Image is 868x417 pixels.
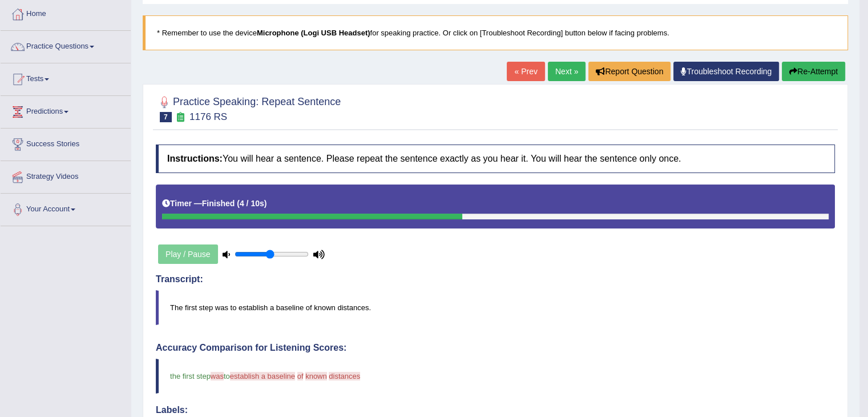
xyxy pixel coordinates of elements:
h4: Labels: [156,405,835,415]
a: Your Account [1,194,131,222]
a: Strategy Videos [1,161,131,190]
blockquote: * Remember to use the device for speaking practice. Or click on [Troubleshoot Recording] button b... [143,15,848,50]
b: ( [237,199,240,208]
span: of [297,372,304,380]
button: Report Question [588,62,671,81]
h5: Timer — [162,199,267,208]
a: Tests [1,63,131,92]
b: Instructions: [167,154,223,163]
span: distances [329,372,360,380]
span: known [305,372,327,380]
a: Next » [548,62,586,81]
h4: Accuracy Comparison for Listening Scores: [156,343,835,353]
a: Predictions [1,96,131,125]
b: Microphone (Logi USB Headset) [257,29,370,37]
h2: Practice Speaking: Repeat Sentence [156,94,341,122]
h4: You will hear a sentence. Please repeat the sentence exactly as you hear it. You will hear the se... [156,145,835,173]
a: Troubleshoot Recording [673,62,779,81]
h4: Transcript: [156,274,835,284]
b: 4 / 10s [240,199,264,208]
small: 1176 RS [189,111,227,122]
b: ) [264,199,267,208]
span: was [211,372,224,380]
span: the first step [170,372,211,380]
span: to [224,372,230,380]
span: 7 [160,112,172,122]
button: Re-Attempt [782,62,845,81]
a: « Prev [507,62,544,81]
blockquote: The first step was to establish a baseline of known distances. [156,290,835,325]
a: Success Stories [1,129,131,157]
span: establish a baseline [230,372,295,380]
a: Practice Questions [1,31,131,59]
b: Finished [202,199,235,208]
small: Exam occurring question [175,112,187,123]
